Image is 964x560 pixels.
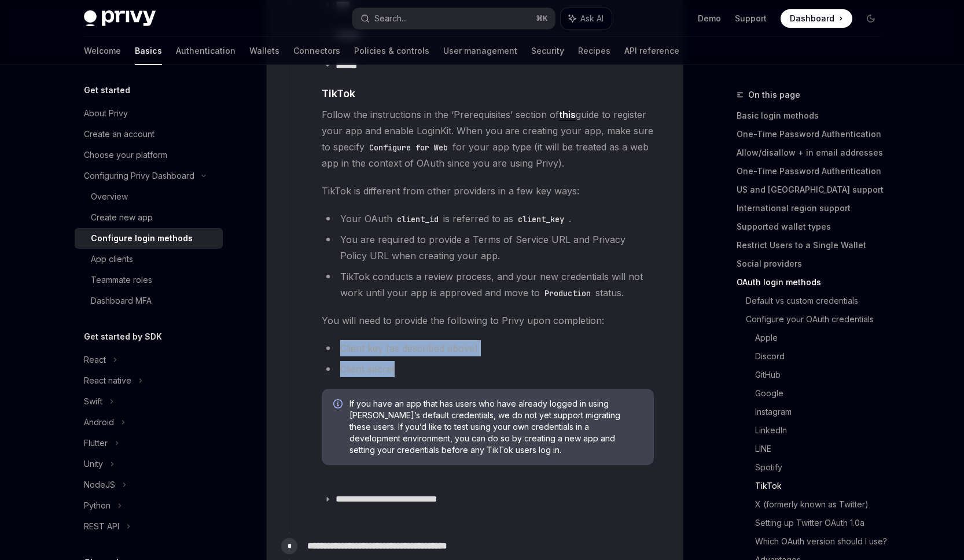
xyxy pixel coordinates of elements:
[322,183,654,199] span: TikTok is different from other providers in a few key ways:
[737,106,889,125] a: Basic login methods
[531,37,564,65] a: Security
[84,10,156,27] img: dark logo
[84,148,167,162] div: Choose your platform
[91,211,153,224] div: Create new app
[75,207,223,228] a: Create new app
[135,37,162,65] a: Basics
[84,169,194,183] div: Configuring Privy Dashboard
[374,12,407,25] div: Search...
[755,477,889,495] a: TikTok
[365,141,452,154] code: Configure for Web
[737,180,889,199] a: US and [GEOGRAPHIC_DATA] support
[293,37,340,65] a: Connectors
[735,13,767,24] a: Support
[755,366,889,384] a: GitHub
[91,294,152,308] div: Dashboard MFA
[322,312,654,329] span: You will need to provide the following to Privy upon completion:
[75,186,223,207] a: Overview
[755,347,889,366] a: Discord
[322,106,654,171] span: Follow the instructions in the ‘Prerequisites’ section of guide to register your app and enable L...
[561,8,612,29] button: Ask AI
[624,37,679,65] a: API reference
[352,8,555,29] button: Search...⌘K
[91,252,133,266] div: App clients
[737,218,889,236] a: Supported wallet types
[84,37,121,65] a: Welcome
[392,213,443,226] code: client_id
[84,330,162,344] h5: Get started by SDK
[737,236,889,255] a: Restrict Users to a Single Wallet
[755,532,889,551] a: Which OAuth version should I use?
[91,273,152,287] div: Teammate roles
[536,14,548,23] span: ⌘ K
[746,310,889,329] a: Configure your OAuth credentials
[737,162,889,180] a: One-Time Password Authentication
[84,457,103,471] div: Unity
[755,329,889,347] a: Apple
[333,399,345,411] svg: Info
[322,268,654,301] li: TikTok conducts a review process, and your new credentials will not work until your app is approv...
[322,361,654,377] li: Client secret
[781,9,852,28] a: Dashboard
[755,458,889,477] a: Spotify
[559,109,576,121] a: this
[755,495,889,514] a: X (formerly known as Twitter)
[755,440,889,458] a: LINE
[322,86,355,101] span: TikTok
[755,514,889,532] a: Setting up Twitter OAuth 1.0a
[84,520,119,533] div: REST API
[755,421,889,440] a: LinkedIn
[354,37,429,65] a: Policies & controls
[84,436,108,450] div: Flutter
[84,127,154,141] div: Create an account
[91,231,193,245] div: Configure login methods
[84,395,102,408] div: Swift
[790,13,834,24] span: Dashboard
[755,403,889,421] a: Instagram
[75,228,223,249] a: Configure login methods
[84,374,131,388] div: React native
[443,37,517,65] a: User management
[249,37,279,65] a: Wallets
[737,255,889,273] a: Social providers
[75,290,223,311] a: Dashboard MFA
[698,13,721,24] a: Demo
[84,83,130,97] h5: Get started
[322,340,654,356] li: Client key (as described above)
[176,37,236,65] a: Authentication
[748,88,800,102] span: On this page
[75,103,223,124] a: About Privy
[84,353,106,367] div: React
[540,287,595,300] code: Production
[75,249,223,270] a: App clients
[308,50,668,484] details: **** *Navigate to headerTikTokFollow the instructions in the ‘Prerequisites’ section ofthisguide ...
[349,398,642,456] span: If you have an app that has users who have already logged in using [PERSON_NAME]’s default creden...
[322,211,654,227] li: Your OAuth is referred to as .
[91,190,128,204] div: Overview
[737,125,889,143] a: One-Time Password Authentication
[755,384,889,403] a: Google
[84,499,111,513] div: Python
[580,13,604,24] span: Ask AI
[737,273,889,292] a: OAuth login methods
[513,213,569,226] code: client_key
[84,106,128,120] div: About Privy
[746,292,889,310] a: Default vs custom credentials
[322,231,654,264] li: You are required to provide a Terms of Service URL and Privacy Policy URL when creating your app.
[862,9,880,28] button: Toggle dark mode
[84,478,115,492] div: NodeJS
[84,415,114,429] div: Android
[75,124,223,145] a: Create an account
[75,145,223,165] a: Choose your platform
[578,37,610,65] a: Recipes
[75,270,223,290] a: Teammate roles
[737,143,889,162] a: Allow/disallow + in email addresses
[737,199,889,218] a: International region support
